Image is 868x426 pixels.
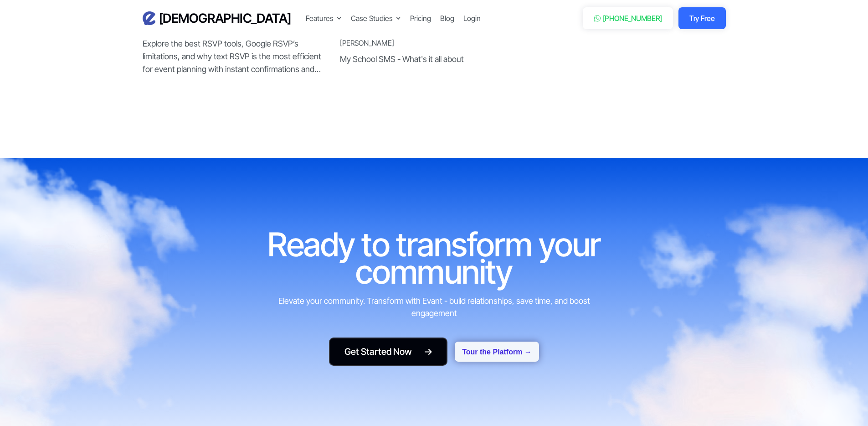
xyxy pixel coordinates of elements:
div: Case Studies [351,13,401,24]
a: Pricing [410,13,431,24]
div: Features [306,13,334,24]
a: [PERSON_NAME] [340,38,394,47]
a: [PHONE_NUMBER] [583,7,673,29]
a: Login [463,13,481,24]
p: Explore the best RSVP tools, Google RSVP’s limitations, and why text RSVP is the most efficient f... [143,37,331,76]
div: Features [306,13,342,24]
div: Get Started Now [344,345,412,358]
a: Blog [440,13,454,24]
a: Try Free [678,7,725,29]
h3: [DEMOGRAPHIC_DATA] [159,10,291,26]
div: Elevate your community. Transform with Evant - build relationships, save time, and boost engagement [264,295,604,319]
p: My School SMS - What's it all about [340,53,464,66]
div: Case Studies [351,13,393,24]
div: [PHONE_NUMBER] [603,13,663,24]
a: home [143,10,291,26]
h1: Ready to transform your community [264,231,604,286]
button: Tour the Platform → [455,342,539,362]
a: Get Started Now [329,338,447,366]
